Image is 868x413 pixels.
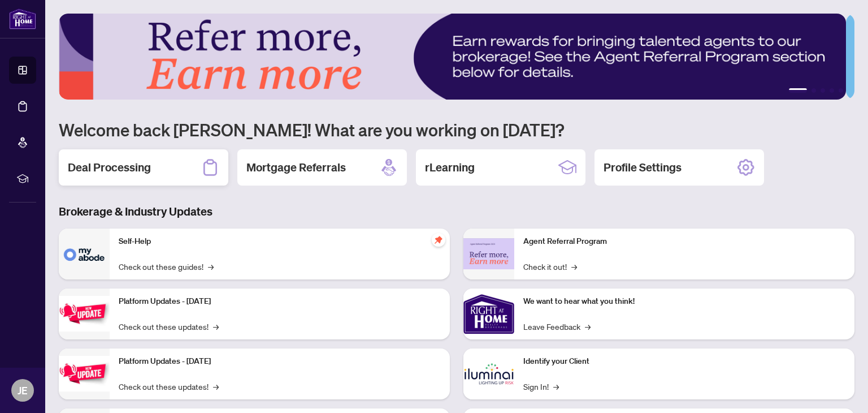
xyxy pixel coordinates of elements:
[119,295,441,308] p: Platform Updates - [DATE]
[823,373,857,407] button: Open asap
[246,160,346,175] h2: Mortgage Referrals
[119,380,219,393] a: Check out these updates!→
[789,88,807,93] button: 1
[119,355,441,368] p: Platform Updates - [DATE]
[463,349,514,399] img: Identify your Client
[553,380,559,393] span: →
[811,88,816,93] button: 2
[523,235,845,248] p: Agent Referral Program
[604,160,682,175] h2: Profile Settings
[213,320,219,333] span: →
[59,356,110,392] img: Platform Updates - July 8, 2025
[119,320,219,333] a: Check out these updates!→
[830,88,834,93] button: 4
[59,119,854,140] h1: Welcome back [PERSON_NAME]! What are you working on [DATE]?
[119,260,214,273] a: Check out these guides!→
[585,320,591,333] span: →
[523,260,577,273] a: Check it out!→
[523,355,845,368] p: Identify your Client
[821,88,825,93] button: 3
[839,88,843,93] button: 5
[425,160,475,175] h2: rLearning
[523,380,559,393] a: Sign In!→
[18,382,28,398] span: JE
[59,296,110,332] img: Platform Updates - July 21, 2025
[119,235,441,248] p: Self-Help
[68,160,151,175] h2: Deal Processing
[523,295,845,308] p: We want to hear what you think!
[208,260,214,273] span: →
[9,8,36,29] img: logo
[59,204,854,220] h3: Brokerage & Industry Updates
[463,289,514,339] img: We want to hear what you think!
[59,14,846,100] img: Slide 0
[463,238,514,269] img: Agent Referral Program
[432,233,445,247] span: pushpin
[59,229,110,279] img: Self-Help
[213,380,219,393] span: →
[523,320,591,333] a: Leave Feedback→
[571,260,577,273] span: →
